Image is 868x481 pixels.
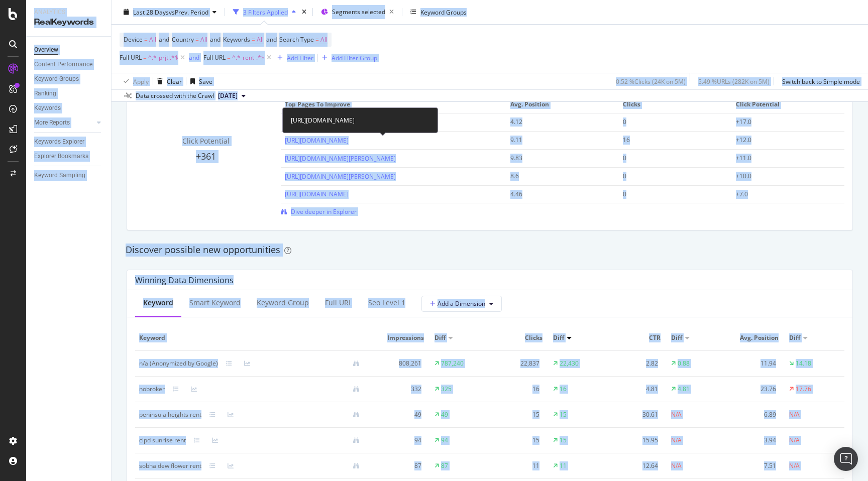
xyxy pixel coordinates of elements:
[376,461,421,470] div: 87
[494,385,539,394] div: 16
[279,35,314,44] span: Search Type
[227,53,231,62] span: =
[34,170,104,181] a: Keyword Sampling
[376,436,421,445] div: 94
[730,410,776,419] div: 6.89
[796,385,811,394] div: 17.76
[560,385,567,394] div: 16
[139,461,201,470] div: sobha dew flower rent
[320,33,328,47] span: All
[287,53,313,62] div: Add Filter
[136,91,214,100] div: Data crossed with the Crawl
[200,33,207,47] span: All
[124,35,143,44] span: Device
[285,136,349,145] a: [URL][DOMAIN_NAME]
[139,333,365,342] span: Keyword
[623,136,717,145] div: 16
[494,436,539,445] div: 15
[730,333,779,342] span: Avg. Position
[612,436,658,445] div: 15.95
[494,461,539,470] div: 11
[560,410,567,419] div: 15
[34,88,104,99] a: Ranking
[553,333,564,342] span: Diff
[376,359,421,368] div: 808,261
[376,333,424,342] span: Impressions
[376,385,421,394] div: 332
[730,436,776,445] div: 3.94
[285,154,396,163] a: [URL][DOMAIN_NAME][PERSON_NAME]
[560,436,567,445] div: 15
[149,33,156,47] span: All
[143,298,173,308] div: Keyword
[291,207,357,216] span: Dive deeper in Explorer
[169,8,208,16] span: vs Prev. Period
[430,299,485,308] span: Add a Dimension
[252,35,255,44] span: =
[144,35,148,44] span: =
[736,100,838,109] span: Click Potential
[34,137,84,147] div: Keywords Explorer
[34,17,103,28] div: RealKeywords
[834,447,858,471] div: Open Intercom Messenger
[789,461,800,470] div: N/A
[420,8,467,16] div: Keyword Groups
[34,8,103,17] div: Analytics
[34,59,92,70] div: Content Performance
[678,359,690,368] div: 0.88
[778,73,860,89] button: Switch back to Simple mode
[623,172,717,181] div: 0
[282,107,438,133] div: [URL][DOMAIN_NAME]
[730,359,776,368] div: 11.94
[214,90,250,102] button: [DATE]
[406,4,471,20] button: Keyword Groups
[736,190,830,199] div: +7.0
[153,73,182,89] button: Clear
[148,51,178,65] span: ^.*-prjtl.*$
[34,59,104,70] a: Content Performance
[315,35,319,44] span: =
[273,52,313,64] button: Add Filter
[186,73,212,89] button: Save
[159,35,169,44] span: and
[210,35,221,44] span: and
[441,359,464,368] div: 787,240
[368,298,405,308] div: seo Level 1
[34,45,58,55] div: Overview
[560,359,579,368] div: 22,430
[623,100,725,109] span: Clicks
[34,170,85,181] div: Keyword Sampling
[133,8,169,16] span: Last 28 Days
[143,53,147,62] span: =
[612,461,658,470] div: 12.64
[612,410,658,419] div: 30.61
[34,45,104,55] a: Overview
[199,77,212,85] div: Save
[510,172,604,181] div: 8.6
[34,151,88,162] div: Explorer Bookmarks
[510,117,604,127] div: 4.12
[435,333,446,342] span: Diff
[135,275,234,285] div: Winning Data Dimensions
[172,35,194,44] span: Country
[441,385,452,394] div: 325
[510,136,604,145] div: 9.11
[510,100,612,109] span: Avg. Position
[196,150,216,162] span: +361
[376,410,421,419] div: 49
[325,298,352,308] div: Full URL
[510,190,604,199] div: 4.46
[623,117,717,127] div: 0
[616,77,686,85] div: 0.52 % Clicks ( 24K on 5M )
[257,298,309,308] div: Keyword Group
[796,359,811,368] div: 14.18
[730,461,776,470] div: 7.51
[671,436,682,445] div: N/A
[612,385,658,394] div: 4.81
[736,172,830,181] div: +10.0
[120,73,149,89] button: Apply
[730,385,776,394] div: 23.76
[494,359,539,368] div: 22,837
[789,436,800,445] div: N/A
[671,333,682,342] span: Diff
